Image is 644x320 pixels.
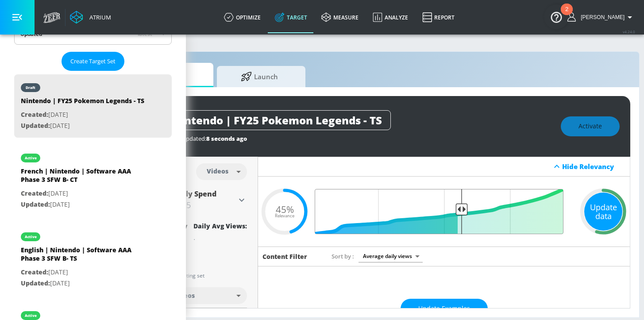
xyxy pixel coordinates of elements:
div: activeFrench | Nintendo | Software AAA Phase 3 SFW B- CTCreated:[DATE]Updated:[DATE] [14,145,172,216]
div: Include in your targeting set [136,273,247,278]
span: v 4.24.0 [623,29,635,34]
span: Launch [226,66,293,87]
div: Hide Relevancy [258,157,630,177]
div: activeEnglish | Nintendo | Software AAA Phase 3 SFW B- TSCreated:[DATE]Updated:[DATE] [14,224,172,295]
span: 8 seconds ago [206,135,247,143]
span: Updated: [21,121,50,130]
div: Last Updated: [170,135,552,143]
span: login as: renata.fonseca@zefr.com [577,14,625,20]
a: Report [415,1,462,33]
button: Create Target Set [62,52,124,71]
div: Nintendo | FY25 Pokemon Legends - TS [21,96,144,109]
div: active [25,313,37,318]
h3: $3,581 - $5,115 [136,199,236,211]
button: Update Examples [401,299,488,319]
div: English | Nintendo | Software AAA Phase 3 SFW B- TS [21,246,145,267]
a: Analyze [366,1,415,33]
p: [DATE] [21,278,145,289]
span: Relevance [275,214,294,218]
input: Final Threshold [320,189,568,234]
a: Atrium [70,11,111,24]
div: draftNintendo | FY25 Pokemon Legends - TSCreated:[DATE]Updated:[DATE] [14,74,172,138]
div: French | Nintendo | Software AAA Phase 3 SFW B- CT [21,167,145,188]
p: [DATE] [21,188,145,199]
button: Open Resource Center, 2 new notifications [544,4,569,29]
div: Videos [202,167,233,175]
span: Sort by [332,252,354,260]
a: Target [268,1,314,33]
div: Daily Avg Views: [193,222,247,230]
span: Created: [21,268,48,276]
p: [DATE] [21,109,144,120]
span: 45% [276,204,294,214]
a: measure [314,1,366,33]
p: [DATE] [21,120,144,131]
div: Average daily views [359,250,423,262]
div: draft [26,85,35,90]
div: active [25,235,37,239]
h6: Content Filter [262,252,307,261]
span: Created: [21,110,48,119]
div: 2 [565,9,568,21]
span: Updated: [21,200,50,208]
div: Estimated Daily Spend$3,581 - $5,115 [136,189,247,211]
a: optimize [217,1,268,33]
span: Created: [21,189,48,197]
div: Content Type [136,262,247,269]
span: Update Examples [418,303,470,314]
div: active [25,156,37,160]
div: Update data [584,193,622,231]
button: [PERSON_NAME] [567,12,635,23]
p: [DATE] [21,267,145,278]
span: Create Target Set [70,56,116,66]
div: Hide Relevancy [562,162,625,171]
p: [DATE] [21,199,145,210]
span: Updated: [21,279,50,287]
div: Atrium [86,13,111,21]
